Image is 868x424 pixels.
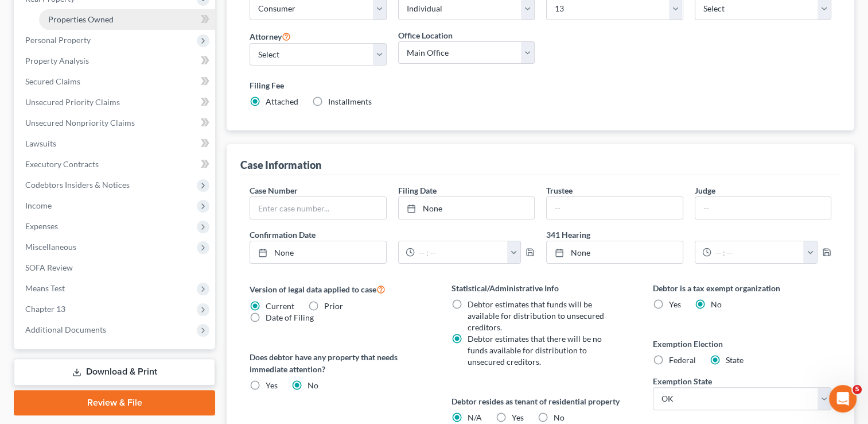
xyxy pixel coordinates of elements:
span: No [711,299,722,309]
iframe: Intercom live chat [829,385,857,413]
label: Debtor is a tax exempt organization [653,282,831,294]
span: Chapter 13 [25,304,65,314]
span: Codebtors Insiders & Notices [25,180,130,190]
label: 341 Hearing [540,229,837,241]
input: Enter case number... [250,197,386,219]
span: Income [25,201,52,210]
label: Judge [695,184,715,196]
label: Trustee [546,184,573,196]
span: Miscellaneous [25,242,76,252]
input: -- : -- [711,241,804,263]
span: Installments [328,97,372,106]
span: Yes [266,380,278,390]
a: None [399,197,534,219]
label: Attorney [250,29,291,43]
span: Prior [324,301,343,311]
label: Confirmation Date [244,229,540,241]
label: Exemption State [653,375,712,387]
a: Download & Print [14,359,215,386]
span: Yes [669,299,681,309]
span: N/A [468,413,482,422]
span: State [726,355,744,365]
label: Debtor resides as tenant of residential property [451,395,630,407]
span: Federal [669,355,696,365]
label: Does debtor have any property that needs immediate attention? [250,351,428,375]
input: -- [695,197,831,219]
a: Property Analysis [16,51,215,71]
a: None [250,241,386,263]
label: Exemption Election [653,338,831,350]
span: Means Test [25,283,65,293]
input: -- : -- [415,241,508,263]
a: Secured Claims [16,71,215,92]
div: Case Information [240,158,321,172]
span: Debtor estimates that funds will be available for distribution to unsecured creditors. [468,299,604,332]
span: SOFA Review [25,263,73,272]
label: Office Location [398,29,453,41]
span: Executory Contracts [25,159,99,169]
label: Version of legal data applied to case [250,282,428,296]
span: Unsecured Priority Claims [25,97,120,107]
span: Properties Owned [48,14,114,24]
span: Personal Property [25,35,91,45]
span: Secured Claims [25,76,80,86]
a: SOFA Review [16,257,215,278]
span: Attached [266,97,298,106]
a: Unsecured Priority Claims [16,92,215,113]
span: Property Analysis [25,56,89,65]
span: Expenses [25,221,58,231]
span: Date of Filing [266,313,314,322]
input: -- [547,197,682,219]
span: Yes [512,413,524,422]
span: Debtor estimates that there will be no funds available for distribution to unsecured creditors. [468,334,602,367]
label: Filing Fee [250,79,831,91]
a: Properties Owned [39,9,215,30]
span: No [308,380,318,390]
span: 5 [853,385,862,394]
label: Filing Date [398,184,437,196]
label: Case Number [250,184,298,196]
a: Lawsuits [16,133,215,154]
label: Statistical/Administrative Info [451,282,630,294]
a: Executory Contracts [16,154,215,175]
span: Current [266,301,294,311]
a: Review & File [14,390,215,415]
span: Unsecured Nonpriority Claims [25,118,135,128]
span: No [554,413,565,422]
span: Lawsuits [25,138,56,148]
a: Unsecured Nonpriority Claims [16,113,215,133]
a: None [547,241,682,263]
span: Additional Documents [25,325,106,334]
